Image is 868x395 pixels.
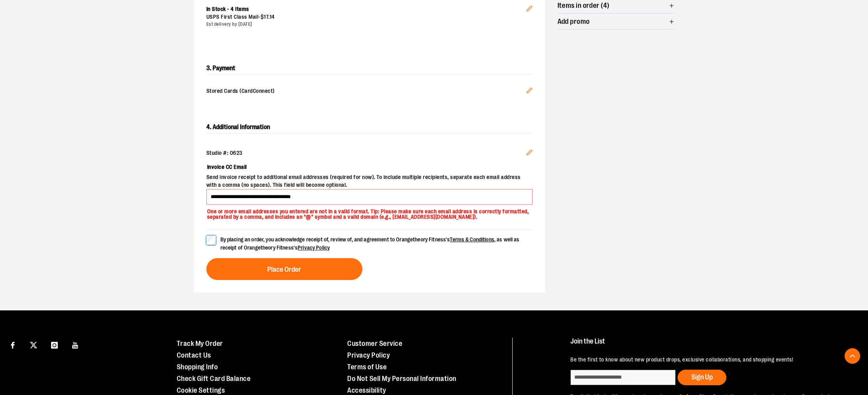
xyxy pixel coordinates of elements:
[845,348,860,364] button: Back To Top
[30,342,37,349] img: Twitter
[177,363,218,371] a: Shopping Info
[570,338,848,352] h4: Join the List
[570,356,848,364] p: Be the first to know about new product drops, exclusive collaborations, and shopping events!
[678,370,726,385] button: Sign Up
[691,373,713,381] span: Sign Up
[206,121,533,134] h2: 4. Additional Information
[570,370,676,385] input: enter email
[206,87,526,96] span: Stored Cards (CardConnect)
[268,14,270,20] span: .
[206,62,533,75] h2: 3. Payment
[27,338,41,351] a: Visit our X page
[347,375,456,383] a: Do Not Sell My Personal Information
[206,5,526,13] div: In Stock - 4 items
[267,266,301,273] span: Place Order
[347,340,402,347] a: Customer Service
[206,13,526,21] div: USPS First Class Mail -
[520,143,539,164] button: Edit
[177,351,211,359] a: Contact Us
[206,149,533,157] div: Studio #: 0623
[69,338,82,351] a: Visit our Youtube page
[48,338,61,351] a: Visit our Instagram page
[261,14,264,20] span: $
[347,386,386,394] a: Accessibility
[557,2,610,9] span: Items in order (4)
[347,363,387,371] a: Terms of Use
[177,340,223,347] a: Track My Order
[6,338,20,351] a: Visit our Facebook page
[206,236,216,245] input: By placing an order, you acknowledge receipt of, review of, and agreement to Orangetheory Fitness...
[206,258,362,280] button: Place Order
[177,386,225,394] a: Cookie Settings
[177,375,251,383] a: Check Gift Card Balance
[270,14,275,20] span: 14
[450,236,494,243] a: Terms & Conditions
[520,81,539,102] button: Edit
[206,160,533,174] label: Invoice CC Email
[206,174,533,189] span: Send invoice receipt to additional email addresses (required for now). To include multiple recipi...
[347,351,390,359] a: Privacy Policy
[206,21,526,28] div: Est delivery by [DATE]
[206,205,533,220] p: One or more email addresses you entered are not in a valid format. Tip: Please make sure each ema...
[557,18,590,25] span: Add promo
[220,236,520,251] span: By placing an order, you acknowledge receipt of, review of, and agreement to Orangetheory Fitness...
[264,14,268,20] span: 17
[557,14,675,29] button: Add promo
[298,244,330,251] a: Privacy Policy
